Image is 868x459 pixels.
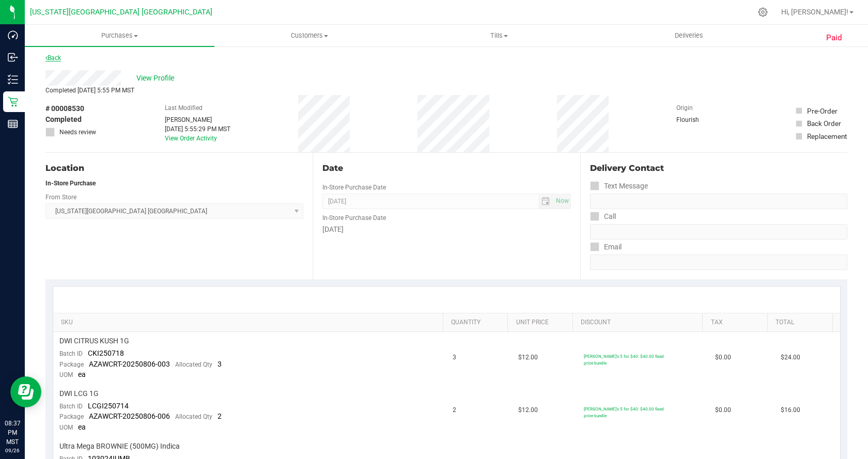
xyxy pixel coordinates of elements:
[807,118,841,129] div: Back Order
[584,406,664,418] span: [PERSON_NAME]'s 5 for $40: $40.00 fixed price bundle
[59,441,180,451] span: Ultra Mega BROWNIE (500MG) Indica
[5,419,20,447] p: 08:37 PM MST
[661,31,717,40] span: Deliveries
[676,115,728,124] div: Flourish
[781,405,800,415] span: $16.00
[45,114,82,125] span: Completed
[214,25,404,46] a: Customers
[59,413,84,420] span: Package
[453,353,456,362] span: 3
[826,32,842,44] span: Paid
[215,31,404,40] span: Customers
[175,413,212,420] span: Allocated Qty
[175,361,212,368] span: Allocated Qty
[59,336,129,346] span: DWI CITRUS KUSH 1G
[516,319,569,327] a: Unit Price
[518,353,538,362] span: $12.00
[518,405,538,415] span: $12.00
[451,319,504,327] a: Quantity
[8,52,18,62] inline-svg: Inbound
[322,162,570,175] div: Date
[5,447,20,454] p: 09/26
[45,162,303,175] div: Location
[165,103,203,113] label: Last Modified
[807,106,838,116] div: Pre-Order
[10,376,41,407] iframe: Resource center
[165,135,217,142] a: View Order Activity
[45,103,84,114] span: # 00008530
[711,319,764,327] a: Tax
[8,30,18,40] inline-svg: Dashboard
[45,193,76,202] label: From Store
[89,412,170,420] span: AZAWCRT-20250806-006
[136,73,178,84] span: View Profile
[776,319,828,327] a: Total
[590,162,847,175] div: Delivery Contact
[88,349,124,357] span: CKI250718
[88,402,129,410] span: LCGI250714
[584,354,664,366] span: [PERSON_NAME]'s 5 for $40: $40.00 fixed price bundle
[676,103,693,113] label: Origin
[25,31,214,40] span: Purchases
[59,389,99,399] span: DWI LCG 1G
[59,361,84,368] span: Package
[405,31,593,40] span: Tills
[59,350,83,357] span: Batch ID
[8,74,18,85] inline-svg: Inventory
[590,194,847,209] input: Format: (999) 999-9999
[165,124,230,134] div: [DATE] 5:55:29 PM MST
[45,87,134,94] span: Completed [DATE] 5:55 PM MST
[218,412,222,420] span: 2
[59,403,83,410] span: Batch ID
[715,353,731,362] span: $0.00
[781,353,800,362] span: $24.00
[61,319,439,327] a: SKU
[165,115,230,124] div: [PERSON_NAME]
[756,7,769,17] div: Manage settings
[581,319,699,327] a: Discount
[30,8,212,17] span: [US_STATE][GEOGRAPHIC_DATA] [GEOGRAPHIC_DATA]
[78,423,86,431] span: ea
[453,405,456,415] span: 2
[404,25,594,46] a: Tills
[78,370,86,378] span: ea
[590,179,648,194] label: Text Message
[59,371,73,378] span: UOM
[322,213,386,223] label: In-Store Purchase Date
[322,183,386,192] label: In-Store Purchase Date
[590,209,616,224] label: Call
[8,119,18,129] inline-svg: Reports
[715,405,731,415] span: $0.00
[89,360,170,368] span: AZAWCRT-20250806-003
[25,25,214,46] a: Purchases
[59,424,73,431] span: UOM
[590,224,847,240] input: Format: (999) 999-9999
[218,360,222,368] span: 3
[45,180,96,187] strong: In-Store Purchase
[807,131,847,141] div: Replacement
[594,25,784,46] a: Deliveries
[59,128,96,137] span: Needs review
[590,240,622,255] label: Email
[8,97,18,107] inline-svg: Retail
[45,54,61,61] a: Back
[781,8,848,16] span: Hi, [PERSON_NAME]!
[322,224,570,235] div: [DATE]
